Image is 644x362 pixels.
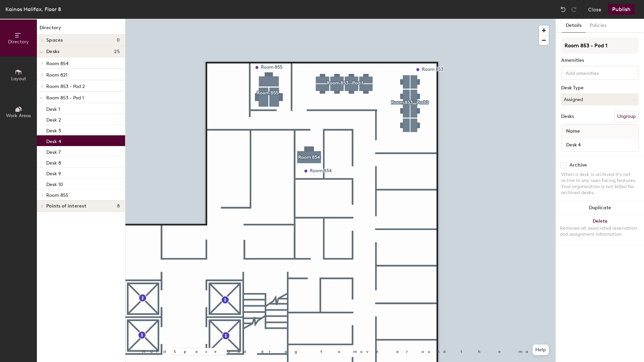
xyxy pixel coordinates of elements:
input: Unnamed desk [563,140,637,149]
span: Room 855 [46,192,68,198]
span: Room 854 [46,61,68,66]
div: Archive [570,163,587,168]
p: Desk 2 [46,115,61,123]
span: Room 853 - Pod 2 [46,84,85,89]
p: Desk 4 [46,137,61,144]
input: Add amenities [565,69,625,77]
span: 25 [114,49,120,54]
span: Desks [46,49,59,54]
div: Desk Type [561,85,639,91]
span: Layout [11,76,26,82]
span: Name [563,125,583,137]
button: DeleteRemoves all associated reservation and assignment information [556,215,644,244]
h1: Directory [37,24,125,35]
div: Desks [561,114,574,119]
button: Policies [586,19,610,33]
span: Directory [8,39,29,45]
button: Publish [608,4,635,15]
p: Desk 7 [46,147,61,155]
img: Redo [571,6,577,13]
div: Kainos Halifax, Floor 8 [5,5,61,13]
div: When a desk is archived it's not active in any user-facing features. Your organization is not bil... [561,172,639,196]
p: Desk 8 [46,158,61,166]
p: Desk 9 [46,169,61,177]
span: 8 [117,203,120,209]
button: Assigned [561,93,639,105]
button: Duplicate [556,201,644,215]
div: Removes all associated reservation and assignment information [560,225,640,237]
span: Room 821 [46,72,67,78]
button: Close [588,4,601,15]
span: 0 [117,38,120,43]
button: Details [562,19,586,33]
button: Ungroup [614,111,639,122]
img: Undo [560,6,567,13]
p: Desk 10 [46,180,63,187]
p: Desk 3 [46,126,61,134]
p: Desk 1 [46,104,60,112]
span: Room 853 - Pod 1 [46,95,84,101]
span: Points of interest [46,203,86,209]
div: Amenities [561,58,639,63]
span: Work Areas [6,113,31,119]
span: Spaces [46,38,63,43]
button: Help [533,345,549,355]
